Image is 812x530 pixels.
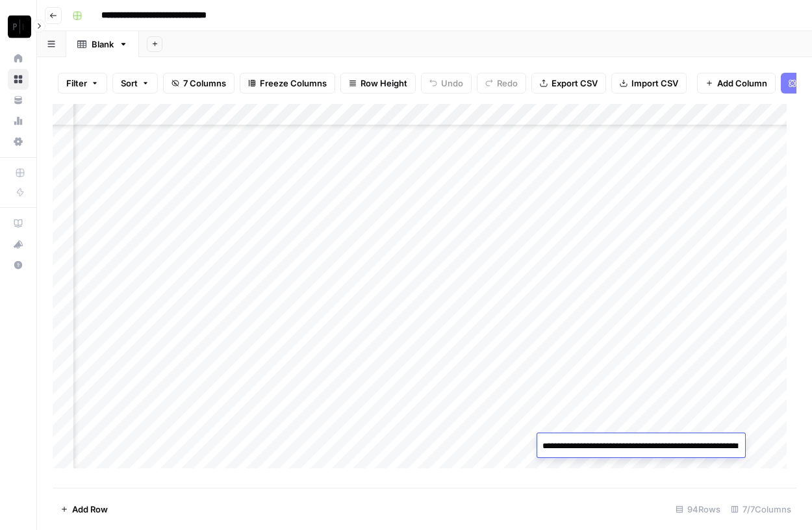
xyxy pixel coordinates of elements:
[8,234,29,255] button: What's new?
[697,73,776,94] button: Add Column
[240,73,335,94] button: Freeze Columns
[611,73,687,94] button: Import CSV
[497,77,518,90] span: Redo
[717,77,767,90] span: Add Column
[8,15,31,38] img: Paragon Intel - Copyediting Logo
[441,77,463,90] span: Undo
[260,77,327,90] span: Freeze Columns
[72,503,108,516] span: Add Row
[8,131,29,152] a: Settings
[183,77,226,90] span: 7 Columns
[361,77,407,90] span: Row Height
[552,77,598,90] span: Export CSV
[670,499,726,520] div: 94 Rows
[8,48,29,69] a: Home
[8,90,29,110] a: Your Data
[53,499,116,520] button: Add Row
[8,110,29,131] a: Usage
[121,77,138,90] span: Sort
[8,10,29,43] button: Workspace: Paragon Intel - Copyediting
[421,73,472,94] button: Undo
[92,38,114,51] div: Blank
[340,73,416,94] button: Row Height
[631,77,678,90] span: Import CSV
[726,499,796,520] div: 7/7 Columns
[58,73,107,94] button: Filter
[477,73,526,94] button: Redo
[163,73,235,94] button: 7 Columns
[8,213,29,234] a: AirOps Academy
[8,234,28,254] div: What's new?
[8,255,29,275] button: Help + Support
[66,77,87,90] span: Filter
[112,73,158,94] button: Sort
[531,73,606,94] button: Export CSV
[66,31,139,57] a: Blank
[8,69,29,90] a: Browse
